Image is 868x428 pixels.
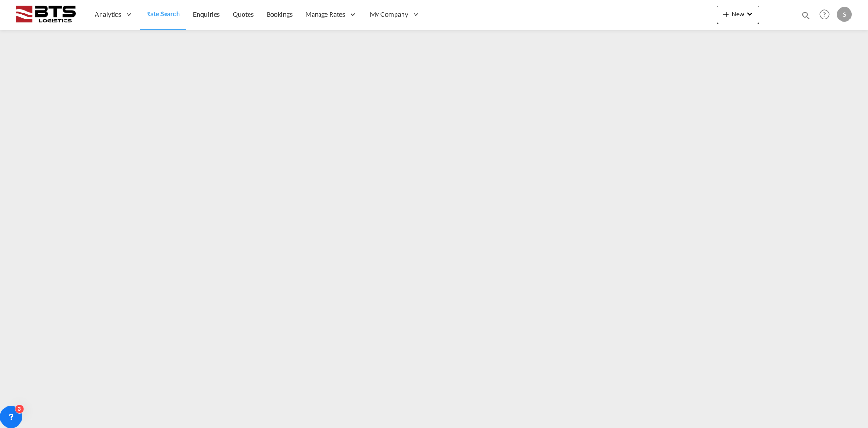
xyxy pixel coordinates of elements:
[14,4,77,25] img: cdcc71d0be7811ed9adfbf939d2aa0e8.png
[721,8,732,19] md-icon: icon-plus 400-fg
[721,10,755,18] span: New
[717,6,759,24] button: icon-plus 400-fgNewicon-chevron-down
[267,10,293,18] span: Bookings
[193,10,220,18] span: Enquiries
[801,10,811,20] md-icon: icon-magnify
[837,7,852,22] div: S
[146,10,180,18] span: Rate Search
[95,10,121,19] span: Analytics
[817,6,832,22] span: Help
[233,10,253,18] span: Quotes
[801,10,811,24] div: icon-magnify
[306,10,345,19] span: Manage Rates
[370,10,408,19] span: My Company
[744,8,755,19] md-icon: icon-chevron-down
[817,6,837,23] div: Help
